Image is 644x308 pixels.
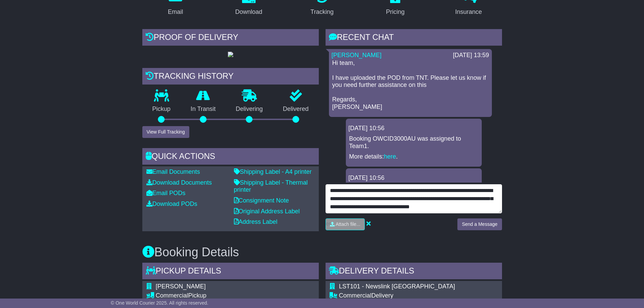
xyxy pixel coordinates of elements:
a: Consignment Note [234,197,289,204]
span: LST101 - Newslink [GEOGRAPHIC_DATA] [339,283,455,290]
p: Delivering [226,105,273,113]
div: Delivery Details [326,263,502,281]
div: Pricing [386,7,405,17]
p: Pickup [142,105,181,113]
img: GetPodImage [228,52,233,57]
div: Tracking [310,7,333,17]
h3: Booking Details [142,245,502,259]
p: Delivered [273,105,319,113]
span: Commercial [339,292,372,299]
div: Delivery [339,292,492,300]
span: [PERSON_NAME] [156,283,206,290]
span: © One World Courier 2025. All rights reserved. [111,300,209,306]
button: View Full Tracking [142,126,189,138]
div: Pickup [156,292,267,300]
a: Download PODs [146,200,197,207]
button: Send a Message [457,218,502,230]
div: [DATE] 10:56 [349,174,479,182]
a: Shipping Label - Thermal printer [234,179,308,193]
div: Proof of Delivery [142,29,319,47]
p: Hi team, I have uploaded the POD from TNT. Please let us know if you need further assistance on t... [332,60,488,111]
div: Tracking history [142,68,319,86]
p: More details: . [349,153,478,161]
a: [PERSON_NAME] [332,52,382,58]
div: Email [168,7,183,17]
a: Shipping Label - A4 printer [234,168,312,175]
p: Booking OWCID3000AU was assigned to Team1. [349,135,478,150]
div: Insurance [455,7,482,17]
a: Original Address Label [234,208,300,215]
a: Download Documents [146,179,212,186]
div: RECENT CHAT [326,29,502,47]
div: [DATE] 13:59 [453,52,489,59]
a: Address Label [234,218,278,225]
div: Pickup Details [142,263,319,281]
a: Email PODs [146,190,186,196]
div: Download [235,7,262,17]
a: here [384,153,396,160]
div: Quick Actions [142,148,319,166]
div: [DATE] 10:56 [349,125,479,132]
span: Commercial [156,292,188,299]
p: In Transit [181,105,226,113]
a: Email Documents [146,168,200,175]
